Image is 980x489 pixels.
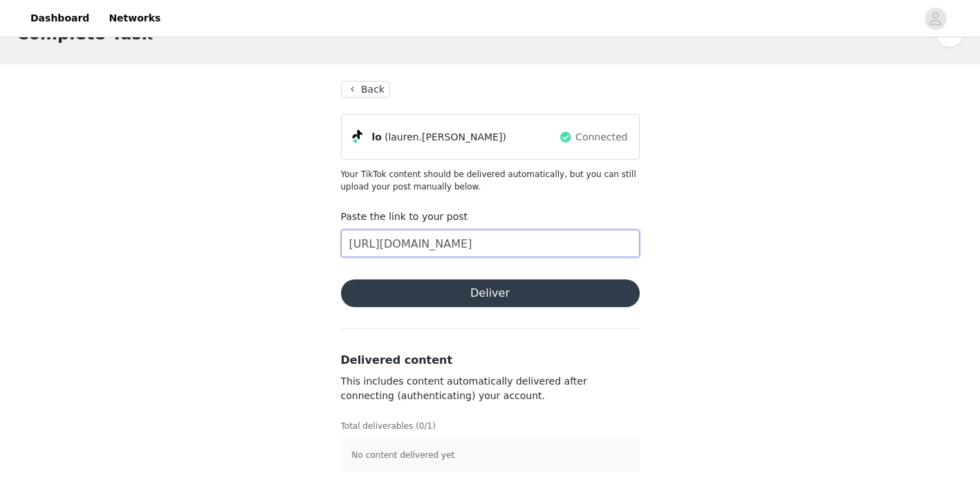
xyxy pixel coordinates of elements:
[341,420,640,432] p: Total deliverables (0/1)
[929,8,942,30] div: avatar
[341,81,391,98] button: Back
[22,3,98,34] a: Dashboard
[341,352,640,369] h3: Delivered content
[341,230,640,257] input: Paste the link to your content here
[352,449,629,461] p: No content delivered yet
[341,168,640,193] p: Your TikTok content should be delivered automatically, but you can still upload your post manuall...
[341,376,587,401] span: This includes content automatically delivered after connecting (authenticating) your account.
[341,279,640,307] button: Deliver
[575,130,627,145] span: Connected
[100,3,169,34] a: Networks
[385,130,506,145] span: (lauren.[PERSON_NAME])
[341,211,468,222] label: Paste the link to your post
[372,130,382,145] span: lo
